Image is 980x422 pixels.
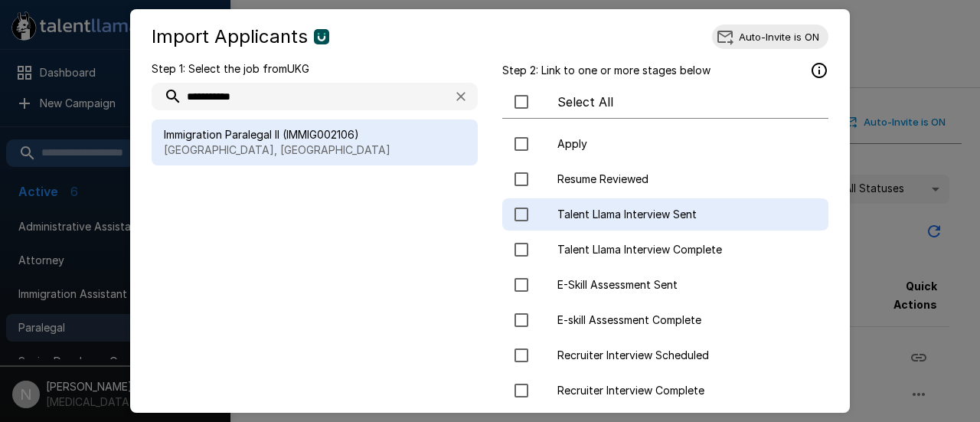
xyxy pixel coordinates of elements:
[502,198,828,231] div: Talent Llama Interview Sent
[502,339,828,371] div: Recruiter Interview Scheduled
[730,31,828,43] span: Auto-Invite is ON
[557,93,816,111] span: Select All
[810,61,828,80] svg: Applicants that are currently in these stages will be imported.
[557,136,816,152] span: Apply
[557,172,816,187] span: Resume Reviewed
[557,207,816,222] span: Talent Llama Interview Sent
[502,163,828,195] div: Resume Reviewed
[164,127,465,142] span: Immigration Paralegal II (IMMIG002106)
[557,383,816,398] span: Recruiter Interview Complete
[152,25,308,49] h5: Import Applicants
[502,269,828,301] div: E-Skill Assessment Sent
[314,29,329,44] img: ukg_logo.jpeg
[502,234,828,266] div: Talent Llama Interview Complete
[557,277,816,293] span: E-Skill Assessment Sent
[557,312,816,328] span: E-skill Assessment Complete
[557,348,816,363] span: Recruiter Interview Scheduled
[164,142,465,158] p: [GEOGRAPHIC_DATA], [GEOGRAPHIC_DATA]
[502,86,828,119] div: Select All
[502,304,828,336] div: E-skill Assessment Complete
[152,61,478,77] p: Step 1: Select the job from UKG
[502,128,828,160] div: Apply
[502,63,710,78] p: Step 2: Link to one or more stages below
[557,242,816,257] span: Talent Llama Interview Complete
[152,119,478,165] div: Immigration Paralegal II (IMMIG002106)[GEOGRAPHIC_DATA], [GEOGRAPHIC_DATA]
[502,375,828,407] div: Recruiter Interview Complete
